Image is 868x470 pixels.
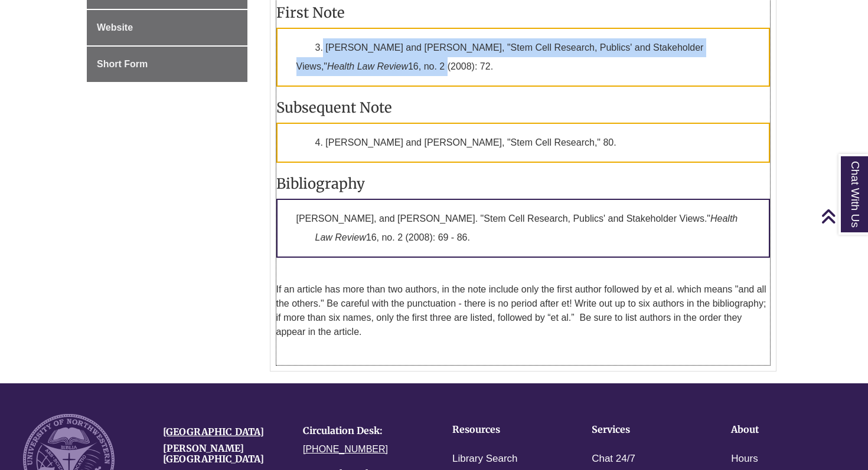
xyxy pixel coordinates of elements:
h4: About [731,425,834,435]
a: Website [87,10,247,45]
h3: First Note [276,4,771,22]
a: Library Search [452,451,518,468]
h3: Bibliography [276,175,771,193]
h4: [PERSON_NAME][GEOGRAPHIC_DATA] [163,443,285,464]
h3: Subsequent Note [276,98,771,117]
a: Short Form [87,47,247,82]
a: [PHONE_NUMBER] [303,444,388,454]
a: Chat 24/7 [592,451,635,468]
h4: Resources [452,425,555,435]
em: Health Law Review [315,213,738,242]
p: 4. [PERSON_NAME] and [PERSON_NAME], "Stem Cell Research," 80. [276,123,771,163]
p: [PERSON_NAME], and [PERSON_NAME]. "Stem Cell Research, Publics' and Stakeholder Views." 16, no. 2... [276,199,771,258]
a: Back to Top [821,208,865,224]
a: Hours [731,451,758,468]
p: 3. [PERSON_NAME] and [PERSON_NAME], "Stem Cell Research, Publics' and Stakeholder Views," 16, no.... [276,28,771,87]
em: Health Law Review [327,61,408,71]
span: Short Form [97,59,148,69]
a: [GEOGRAPHIC_DATA] [163,426,264,438]
h4: Services [592,425,694,435]
span: Website [97,22,133,32]
h4: Circulation Desk: [303,426,425,436]
p: If an article has more than two authors, in the note include only the first author followed by et... [276,282,771,339]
